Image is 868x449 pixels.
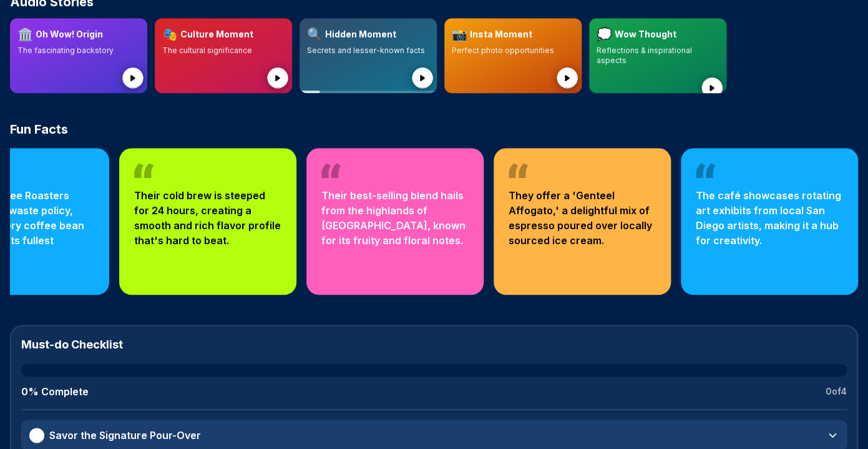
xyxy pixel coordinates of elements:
p: Secrets and lesser-known facts [307,46,429,56]
p: The cultural significance [162,46,285,56]
h2: Fun Facts [10,121,858,138]
p: Their best-selling blend hails from the highlands of [GEOGRAPHIC_DATA], known for its fruity and ... [321,188,469,248]
span: 💭 [597,26,612,43]
p: They offer a 'Genteel Affogato,' a delightful mix of espresso poured over locally sourced ice cream. [509,188,656,248]
p: The café showcases rotating art exhibits from local San Diego artists, making it a hub for creati... [696,188,843,248]
p: The fascinating backstory [17,46,140,56]
h3: Culture Moment [180,28,253,41]
h3: Hidden Moment [325,28,396,41]
h3: Wow Thought [615,28,676,41]
h3: Must-do Checklist [21,336,847,353]
p: 0 % Complete [21,384,89,399]
p: Their cold brew is steeped for 24 hours, creating a smooth and rich flavor profile that's hard to... [134,188,281,248]
span: 🎭 [162,26,178,43]
p: Perfect photo opportunities [452,46,574,56]
span: 🔍 [307,26,323,43]
h3: Insta Moment [470,28,532,41]
span: 0 of 4 [826,385,847,398]
h3: Oh Wow! Origin [36,28,103,41]
p: Reflections & inspirational aspects [597,46,719,66]
span: 📸 [452,26,467,43]
span: 🏛️ [17,26,33,43]
span: Savor the Signature Pour-Over [49,428,201,443]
